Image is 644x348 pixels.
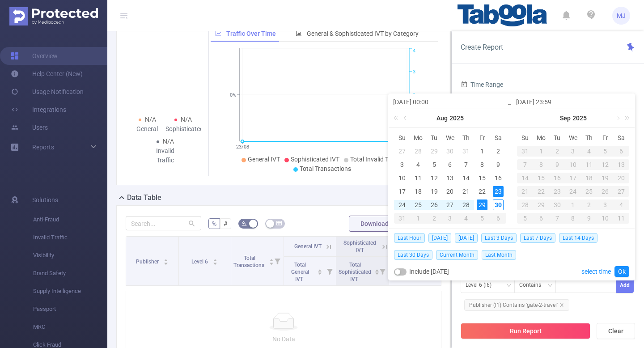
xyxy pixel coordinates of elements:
[613,199,629,210] div: 4
[597,173,613,183] div: 19
[493,173,504,183] div: 16
[617,7,626,25] span: MJ
[597,158,613,171] td: September 12, 2025
[613,159,629,170] div: 13
[616,277,634,293] button: Add
[533,171,549,185] td: September 15, 2025
[565,144,581,158] td: September 3, 2025
[33,229,107,246] span: Invalid Traffic
[533,159,549,170] div: 8
[436,109,449,127] a: Aug
[613,186,629,197] div: 27
[597,131,613,144] th: Fri
[474,198,490,212] td: August 29, 2025
[394,212,410,225] td: August 31, 2025
[215,30,221,37] i: icon: line-chart
[565,158,581,171] td: September 10, 2025
[613,212,629,225] td: October 11, 2025
[581,199,597,210] div: 2
[477,159,487,170] div: 8
[455,233,478,243] span: [DATE]
[533,213,549,224] div: 6
[226,30,276,37] span: Traffic Over Time
[517,159,533,170] div: 7
[442,212,458,225] td: September 3, 2025
[581,173,597,183] div: 18
[613,146,629,157] div: 6
[549,212,565,225] td: October 7, 2025
[597,159,613,170] div: 12
[426,213,442,224] div: 2
[11,119,48,136] a: Users
[442,198,458,212] td: August 27, 2025
[458,198,474,212] td: August 28, 2025
[445,186,455,197] div: 20
[481,233,517,243] span: Last 3 Days
[581,212,597,225] td: October 9, 2025
[474,144,490,158] td: August 1, 2025
[549,146,565,157] div: 2
[318,268,322,271] i: icon: caret-up
[477,146,487,157] div: 1
[233,255,266,268] span: Total Transactions
[613,131,629,144] th: Sat
[269,258,274,263] div: Sort
[517,171,533,185] td: September 14, 2025
[429,199,440,210] div: 26
[374,268,379,271] i: icon: caret-up
[613,171,629,185] td: September 20, 2025
[549,186,565,197] div: 23
[413,146,424,157] div: 28
[549,198,565,212] td: September 30, 2025
[11,83,84,101] a: Usage Notification
[181,116,192,123] span: N/A
[426,144,442,158] td: July 29, 2025
[393,97,507,107] input: Start date
[212,258,218,263] div: Sort
[565,171,581,185] td: September 17, 2025
[565,186,581,197] div: 24
[565,159,581,170] div: 10
[549,173,565,183] div: 16
[490,171,506,185] td: August 16, 2025
[445,146,455,157] div: 30
[565,134,581,142] span: We
[493,186,504,197] div: 23
[549,134,565,142] span: Tu
[127,192,161,203] h2: Data Table
[410,158,426,171] td: August 4, 2025
[549,144,565,158] td: September 2, 2025
[413,159,424,170] div: 4
[394,198,410,212] td: August 24, 2025
[374,271,379,274] i: icon: caret-down
[269,261,274,264] i: icon: caret-down
[533,185,549,198] td: September 22, 2025
[490,212,506,225] td: September 6, 2025
[597,171,613,185] td: September 19, 2025
[549,213,565,224] div: 7
[490,185,506,198] td: August 23, 2025
[397,173,407,183] div: 10
[597,198,613,212] td: October 3, 2025
[458,213,474,224] div: 4
[394,158,410,171] td: August 3, 2025
[317,268,322,273] div: Sort
[517,144,533,158] td: August 31, 2025
[466,278,498,293] div: Level 6 (l6)
[300,165,351,172] span: Total Transactions
[248,156,280,163] span: General IVT
[549,199,565,210] div: 30
[597,213,613,224] div: 10
[565,212,581,225] td: October 8, 2025
[581,158,597,171] td: September 11, 2025
[442,131,458,144] th: Wed
[129,124,165,134] div: General
[565,146,581,157] div: 3
[429,146,440,157] div: 29
[163,261,168,264] i: icon: caret-down
[394,233,425,243] span: Last Hour
[474,171,490,185] td: August 15, 2025
[376,257,389,285] i: Filter menu
[490,131,506,144] th: Sat
[517,158,533,171] td: September 7, 2025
